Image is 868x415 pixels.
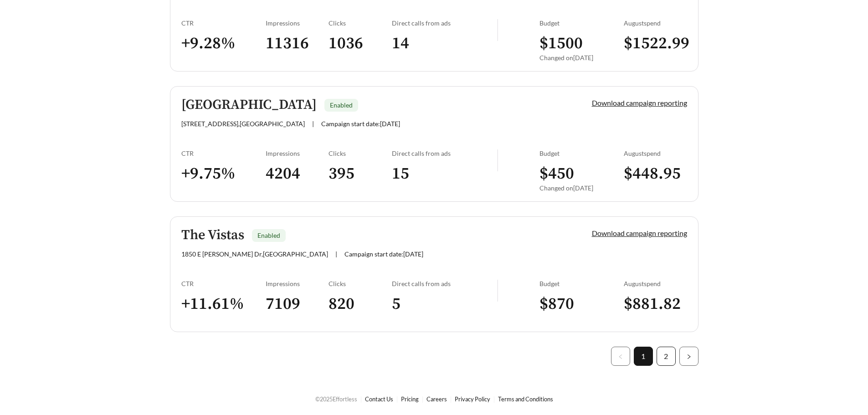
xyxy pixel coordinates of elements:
[181,164,266,184] h3: + 9.75 %
[321,120,400,128] span: Campaign start date: [DATE]
[181,250,328,258] span: 1850 E [PERSON_NAME] Dr , [GEOGRAPHIC_DATA]
[315,395,357,403] span: © 2025 Effortless
[329,149,392,157] div: Clicks
[181,149,266,157] div: CTR
[624,164,687,184] h3: $ 448.95
[497,149,498,171] img: line
[266,164,329,184] h3: 4204
[170,86,699,202] a: [GEOGRAPHIC_DATA]Enabled[STREET_ADDRESS],[GEOGRAPHIC_DATA]|Campaign start date:[DATE]Download cam...
[181,228,244,243] h5: The Vistas
[611,347,630,366] li: Previous Page
[539,280,624,287] div: Budget
[330,101,353,109] span: Enabled
[266,149,329,157] div: Impressions
[329,19,392,27] div: Clicks
[539,164,624,184] h3: $ 450
[401,395,419,403] a: Pricing
[392,280,497,287] div: Direct calls from ads
[679,347,699,366] li: Next Page
[181,120,305,128] span: [STREET_ADDRESS] , [GEOGRAPHIC_DATA]
[539,149,624,157] div: Budget
[634,347,653,366] li: 1
[392,294,497,314] h3: 5
[181,294,266,314] h3: + 11.61 %
[539,54,624,61] div: Changed on [DATE]
[392,33,497,54] h3: 14
[181,97,317,113] h5: [GEOGRAPHIC_DATA]
[392,149,497,157] div: Direct calls from ads
[611,347,630,366] button: left
[455,395,490,403] a: Privacy Policy
[497,19,498,41] img: line
[257,231,280,239] span: Enabled
[329,33,392,54] h3: 1036
[657,347,675,365] a: 2
[392,19,497,27] div: Direct calls from ads
[329,164,392,184] h3: 395
[679,347,699,366] button: right
[498,395,553,403] a: Terms and Conditions
[329,294,392,314] h3: 820
[592,98,687,107] a: Download campaign reporting
[624,19,687,27] div: August spend
[634,347,652,365] a: 1
[312,120,314,128] span: |
[181,33,266,54] h3: + 9.28 %
[170,216,699,332] a: The VistasEnabled1850 E [PERSON_NAME] Dr,[GEOGRAPHIC_DATA]|Campaign start date:[DATE]Download cam...
[539,33,624,54] h3: $ 1500
[266,280,329,287] div: Impressions
[657,347,676,366] li: 2
[266,33,329,54] h3: 11316
[539,184,624,192] div: Changed on [DATE]
[426,395,447,403] a: Careers
[497,280,498,302] img: line
[686,354,692,359] span: right
[335,250,337,258] span: |
[618,354,623,359] span: left
[592,229,687,237] a: Download campaign reporting
[181,19,266,27] div: CTR
[624,149,687,157] div: August spend
[539,19,624,27] div: Budget
[624,294,687,314] h3: $ 881.82
[392,164,497,184] h3: 15
[181,280,266,287] div: CTR
[344,250,423,258] span: Campaign start date: [DATE]
[329,280,392,287] div: Clicks
[266,19,329,27] div: Impressions
[539,294,624,314] h3: $ 870
[266,294,329,314] h3: 7109
[624,33,687,54] h3: $ 1522.99
[624,280,687,287] div: August spend
[365,395,393,403] a: Contact Us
